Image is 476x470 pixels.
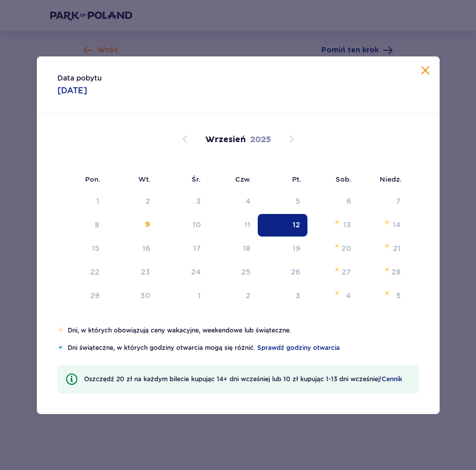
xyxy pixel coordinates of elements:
[193,220,201,230] div: 10
[336,175,351,183] small: Sob.
[358,285,408,307] td: niedziela, 5 października 2025
[258,214,307,237] td: Selected. piątek, 12 września 2025
[192,175,201,183] small: Śr.
[157,261,208,284] td: środa, 24 września 2025
[358,214,408,237] td: niedziela, 14 września 2025
[358,238,408,260] td: niedziela, 21 września 2025
[96,196,99,206] div: 1
[107,238,157,260] td: wtorek, 16 września 2025
[157,214,208,237] td: środa, 10 września 2025
[141,267,150,277] div: 23
[244,220,251,230] div: 11
[57,190,107,213] td: Not available. poniedziałek, 1 września 2025
[243,243,251,253] div: 18
[57,214,107,237] td: Not available. poniedziałek, 8 września 2025
[191,267,201,277] div: 24
[307,214,358,237] td: sobota, 13 września 2025
[346,290,351,301] div: 4
[90,290,99,301] div: 29
[391,267,401,277] div: 28
[107,214,157,237] td: wtorek, 9 września 2025
[107,285,157,307] td: wtorek, 30 września 2025
[307,285,358,307] td: sobota, 4 października 2025
[193,243,201,253] div: 17
[341,243,351,253] div: 20
[241,267,251,277] div: 25
[208,261,258,284] td: czwartek, 25 września 2025
[92,243,99,253] div: 15
[342,267,351,277] div: 27
[142,243,150,253] div: 16
[258,285,307,307] td: piątek, 3 października 2025
[208,190,258,213] td: Not available. czwartek, 4 września 2025
[258,261,307,284] td: piątek, 26 września 2025
[107,261,157,284] td: wtorek, 23 września 2025
[307,238,358,260] td: sobota, 20 września 2025
[296,196,300,206] div: 5
[68,343,419,352] p: Dni świąteczne, w których godziny otwarcia mogą się różnić.
[90,267,99,277] div: 22
[292,175,301,183] small: Pt.
[245,196,251,206] div: 4
[246,290,251,301] div: 2
[291,267,300,277] div: 26
[343,220,351,230] div: 13
[85,175,100,183] small: Pon.
[37,113,440,326] div: Calendar
[258,190,307,213] td: Not available. piątek, 5 września 2025
[138,175,151,183] small: Wt.
[307,190,358,213] td: Not available. sobota, 6 września 2025
[57,261,107,284] td: poniedziałek, 22 września 2025
[208,238,258,260] td: czwartek, 18 września 2025
[157,190,208,213] td: Not available. środa, 3 września 2025
[208,214,258,237] td: czwartek, 11 września 2025
[346,196,351,206] div: 6
[107,190,157,213] td: Not available. wtorek, 2 września 2025
[208,285,258,307] td: czwartek, 2 października 2025
[57,238,107,260] td: poniedziałek, 15 września 2025
[146,196,150,206] div: 2
[157,238,208,260] td: środa, 17 września 2025
[235,175,251,183] small: Czw.
[257,343,340,352] a: Sprawdź godziny otwarcia
[307,261,358,284] td: sobota, 27 września 2025
[293,243,300,253] div: 19
[293,220,300,230] div: 12
[196,196,201,206] div: 3
[380,175,402,183] small: Niedz.
[145,220,150,230] div: 9
[393,243,401,253] div: 21
[68,326,419,335] p: Dni, w których obowiązują ceny wakacyjne, weekendowe lub świąteczne.
[157,285,208,307] td: środa, 1 października 2025
[95,220,99,230] div: 8
[140,290,150,301] div: 30
[392,220,401,230] div: 14
[258,238,307,260] td: piątek, 19 września 2025
[296,290,300,301] div: 3
[57,285,107,307] td: poniedziałek, 29 września 2025
[198,290,201,301] div: 1
[358,261,408,284] td: niedziela, 28 września 2025
[358,190,408,213] td: Not available. niedziela, 7 września 2025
